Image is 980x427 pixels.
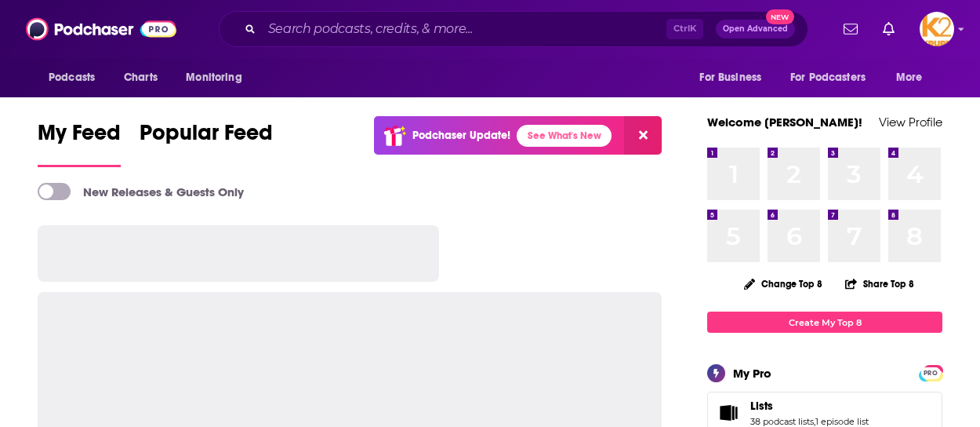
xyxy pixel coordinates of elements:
[140,119,273,155] span: Popular Feed
[750,399,869,413] a: Lists
[879,115,942,130] a: View Profile
[750,399,773,413] span: Lists
[733,366,771,381] div: My Pro
[750,416,814,427] a: 38 podcast lists
[920,12,954,46] button: Show profile menu
[735,274,832,294] button: Change Top 8
[38,63,115,93] button: open menu
[920,12,954,46] span: Logged in as K2Krupp
[219,11,808,47] div: Search podcasts, credits, & more...
[26,14,176,44] img: Podchaser - Follow, Share and Rate Podcasts
[262,16,666,42] input: Search podcasts, credits, & more...
[666,19,703,39] span: Ctrl K
[38,119,121,167] a: My Feed
[175,63,262,93] button: open menu
[713,402,744,424] a: Lists
[124,67,158,89] span: Charts
[716,20,795,38] button: Open AdvancedNew
[186,67,241,89] span: Monitoring
[49,67,95,89] span: Podcasts
[699,67,761,89] span: For Business
[921,367,940,378] a: PRO
[921,367,940,379] span: PRO
[412,129,510,142] p: Podchaser Update!
[896,67,923,89] span: More
[780,63,888,93] button: open menu
[517,125,612,147] a: See What's New
[707,312,942,333] a: Create My Top 8
[815,416,869,427] a: 1 episode list
[844,268,915,299] button: Share Top 8
[140,119,273,167] a: Popular Feed
[766,9,794,24] span: New
[837,16,864,42] a: Show notifications dropdown
[38,119,121,155] span: My Feed
[688,63,781,93] button: open menu
[814,416,815,427] span: ,
[114,63,167,93] a: Charts
[790,67,866,89] span: For Podcasters
[920,12,954,46] img: User Profile
[707,115,862,130] a: Welcome [PERSON_NAME]!
[877,16,901,42] a: Show notifications dropdown
[723,25,788,33] span: Open Advanced
[885,63,942,93] button: open menu
[38,183,244,200] a: New Releases & Guests Only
